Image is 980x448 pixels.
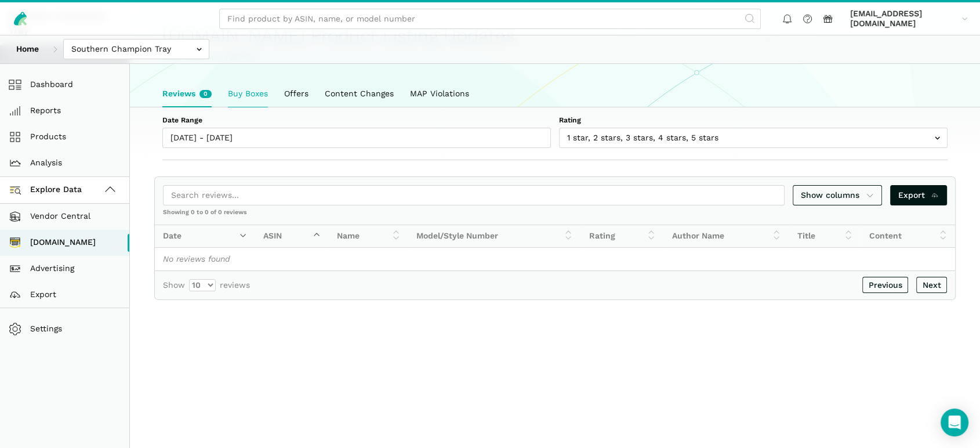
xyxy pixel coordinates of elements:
[789,225,861,248] th: Title: activate to sort column ascending
[862,277,908,293] a: Previous
[255,225,329,248] th: ASIN: activate to sort column ascending
[402,81,477,107] a: MAP Violations
[163,279,250,291] label: Show reviews
[155,225,255,248] th: Date: activate to sort column ascending
[219,9,761,29] input: Find product by ASIN, name, or model number
[220,81,276,107] a: Buy Boxes
[916,277,947,293] a: Next
[941,409,968,436] div: Open Intercom Messenger
[408,225,580,248] th: Model/Style Number: activate to sort column ascending
[581,225,664,248] th: Rating: activate to sort column ascending
[664,225,789,248] th: Author Name: activate to sort column ascending
[163,185,785,205] input: Search reviews...
[155,248,955,270] td: No reviews found
[12,183,82,197] span: Explore Data
[861,225,955,248] th: Content: activate to sort column ascending
[890,185,948,205] a: Export
[8,39,47,59] a: Home
[898,189,939,201] span: Export
[199,90,212,98] span: New reviews in the last week
[850,9,957,29] span: [EMAIL_ADDRESS][DOMAIN_NAME]
[317,81,402,107] a: Content Changes
[154,81,220,107] a: Reviews0
[329,225,408,248] th: Name: activate to sort column ascending
[846,6,972,31] a: [EMAIL_ADDRESS][DOMAIN_NAME]
[63,39,209,59] input: Southern Champion Tray
[559,128,948,148] input: 1 star, 2 stars, 3 stars, 4 stars, 5 stars
[793,185,882,205] a: Show columns
[276,81,317,107] a: Offers
[155,208,955,225] div: Showing 0 to 0 of 0 reviews
[162,115,551,126] label: Date Range
[559,115,948,126] label: Rating
[189,279,216,291] select: Showreviews
[801,189,874,201] span: Show columns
